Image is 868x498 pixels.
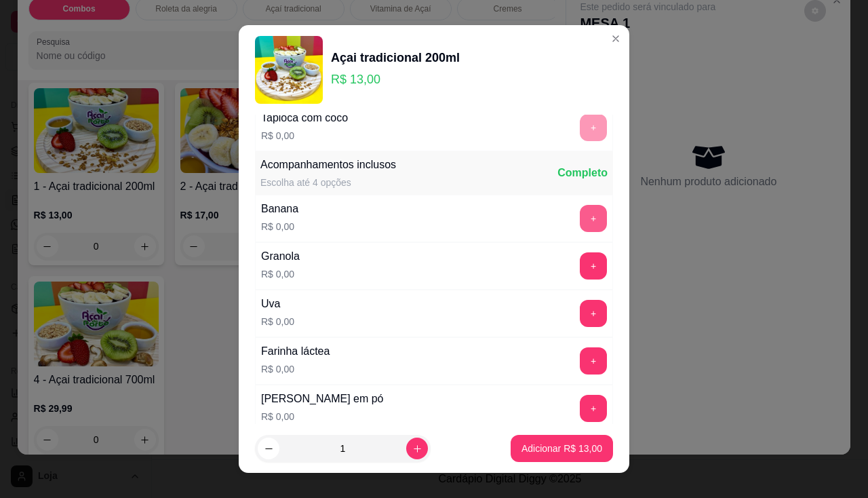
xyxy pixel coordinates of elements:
[261,267,300,281] p: R$ 0,00
[261,201,298,217] div: Banana
[261,220,298,233] p: R$ 0,00
[580,395,607,422] button: add
[260,176,396,189] div: Escolha até 4 opções
[261,129,348,142] p: R$ 0,00
[580,252,607,280] button: add
[261,362,330,376] p: R$ 0,00
[261,248,300,265] div: Granola
[557,165,608,181] div: Completo
[521,442,602,455] p: Adicionar R$ 13,00
[255,36,323,104] img: product-image
[580,300,607,327] button: add
[261,391,384,407] div: [PERSON_NAME] em pó
[261,110,348,126] div: Tapioca com coco
[261,296,294,312] div: Uva
[580,205,607,232] button: add
[331,70,460,89] p: R$ 13,00
[331,48,460,67] div: Açai tradicional 200ml
[580,347,607,375] button: add
[511,435,613,462] button: Adicionar R$ 13,00
[605,28,627,50] button: Close
[258,438,279,459] button: decrease-product-quantity
[261,315,294,328] p: R$ 0,00
[406,438,428,459] button: increase-product-quantity
[261,343,330,360] div: Farinha láctea
[261,410,384,423] p: R$ 0,00
[260,157,396,173] div: Acompanhamentos inclusos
